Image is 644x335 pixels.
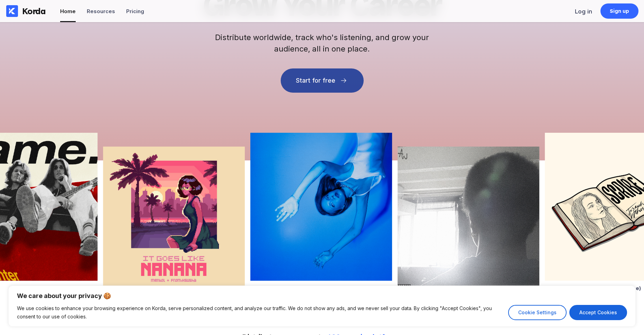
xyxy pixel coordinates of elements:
div: Start for free [296,77,335,84]
p: We care about your privacy 🍪 [17,292,627,300]
h2: Distribute worldwide, track who's listening, and grow your audience, all in one place. [212,32,433,55]
button: Accept Cookies [569,305,627,320]
img: Eli Verano [250,133,392,281]
div: Korda [22,6,46,16]
img: Alan Ward [398,147,539,295]
div: Resources [87,8,115,15]
div: Home [60,8,76,15]
a: Sign up [600,3,638,19]
button: Start for free [281,68,364,93]
p: We use cookies to enhance your browsing experience on Korda, serve personalized content, and anal... [17,304,503,321]
button: Cookie Settings [508,305,567,320]
div: Sign up [610,8,629,15]
div: Log in [575,8,592,15]
div: Pricing [126,8,144,15]
img: From:Ksusha [103,147,245,295]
